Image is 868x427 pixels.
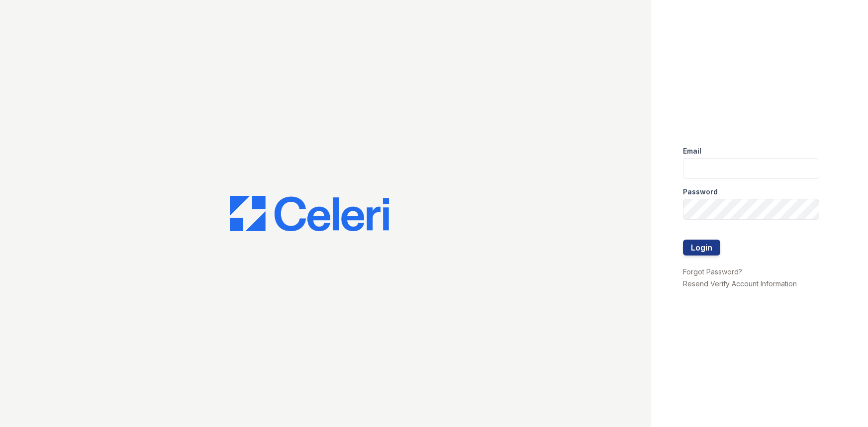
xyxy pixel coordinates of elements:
[230,196,389,232] img: CE_Logo_Blue-a8612792a0a2168367f1c8372b55b34899dd931a85d93a1a3d3e32e68fde9ad4.png
[683,267,742,276] a: Forgot Password?
[683,240,720,256] button: Login
[683,279,797,288] a: Resend Verify Account Information
[683,146,701,156] label: Email
[683,187,718,197] label: Password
